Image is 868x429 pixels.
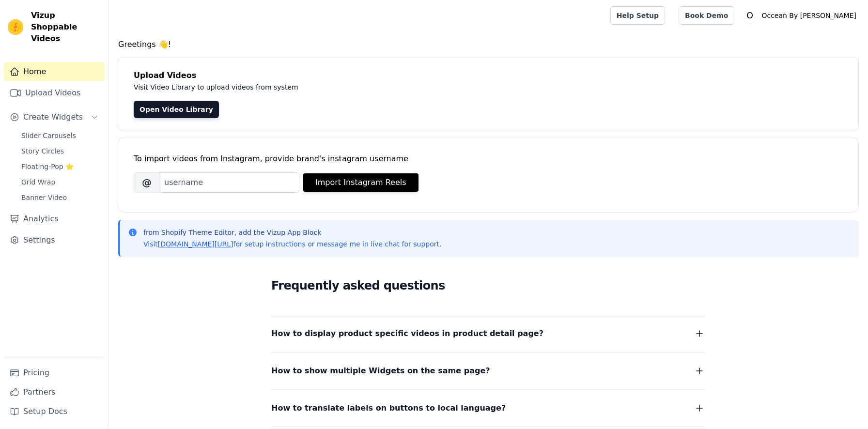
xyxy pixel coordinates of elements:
p: Visit for setup instructions or message me in live chat for support. [143,239,441,249]
span: Vizup Shoppable Videos [31,10,100,45]
h2: Frequently asked questions [271,276,705,295]
a: Settings [4,230,104,250]
button: How to display product specific videos in product detail page? [271,327,705,340]
a: [DOMAIN_NAME][URL] [158,240,233,248]
a: Story Circles [15,144,104,158]
a: Upload Videos [4,83,104,103]
h4: Greetings 👋! [118,39,858,50]
a: Book Demo [679,6,734,25]
text: O [747,11,754,20]
a: Slider Carousels [15,129,104,142]
button: O Occean By [PERSON_NAME] [742,7,860,24]
button: Import Instagram Reels [303,173,418,192]
a: Grid Wrap [15,175,104,189]
a: Analytics [4,209,104,229]
span: Story Circles [21,146,64,156]
a: Home [4,62,104,81]
span: Create Widgets [23,111,83,123]
span: How to display product specific videos in product detail page? [271,327,543,340]
p: Occean By [PERSON_NAME] [758,7,860,24]
span: How to translate labels on buttons to local language? [271,401,506,415]
h4: Upload Videos [134,70,843,81]
input: username [160,172,299,193]
span: Slider Carousels [21,131,76,140]
a: Partners [4,383,104,402]
span: Banner Video [21,193,67,202]
span: Grid Wrap [21,177,55,187]
p: from Shopify Theme Editor, add the Vizup App Block [143,228,441,237]
img: Vizup [8,19,23,35]
button: How to show multiple Widgets on the same page? [271,364,705,378]
p: Visit Video Library to upload videos from system [134,81,568,93]
button: Create Widgets [4,107,104,127]
a: Banner Video [15,191,104,204]
a: Setup Docs [4,402,104,421]
a: Help Setup [610,6,665,25]
a: Open Video Library [134,101,219,118]
span: Floating-Pop ⭐ [21,162,74,171]
div: To import videos from Instagram, provide brand's instagram username [134,153,843,165]
a: Floating-Pop ⭐ [15,160,104,173]
span: @ [134,172,160,193]
button: How to translate labels on buttons to local language? [271,401,705,415]
a: Pricing [4,363,104,383]
span: How to show multiple Widgets on the same page? [271,364,490,378]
